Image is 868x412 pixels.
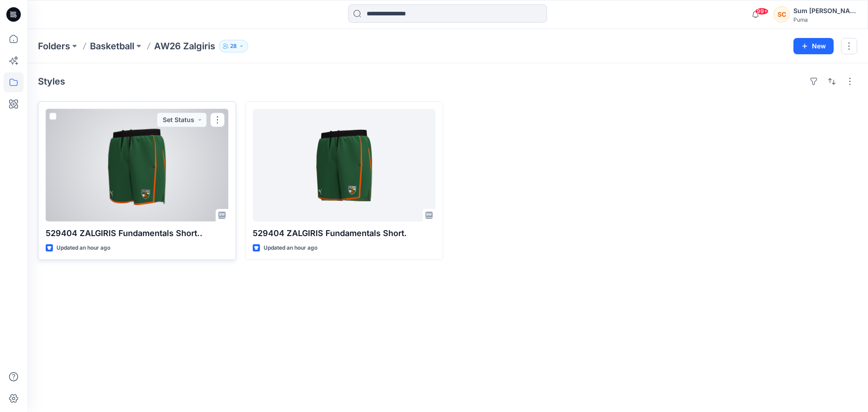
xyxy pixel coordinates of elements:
[253,109,435,222] a: 529404 ZALGIRIS Fundamentals Short.
[57,243,110,253] p: Updated an hour ago
[230,41,237,51] p: 28
[755,8,769,15] span: 99+
[793,5,857,16] div: Sum [PERSON_NAME]
[46,109,228,222] a: 529404 ZALGIRIS Fundamentals Short..
[154,40,215,52] p: AW26 Zalgiris
[793,16,857,23] div: Puma
[38,76,65,87] h4: Styles
[774,6,790,23] div: SC
[264,243,317,253] p: Updated an hour ago
[38,40,70,52] a: Folders
[90,40,134,52] a: Basketball
[253,227,435,240] p: 529404 ZALGIRIS Fundamentals Short.
[793,38,834,54] button: New
[46,227,228,240] p: 529404 ZALGIRIS Fundamentals Short..
[219,40,248,52] button: 28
